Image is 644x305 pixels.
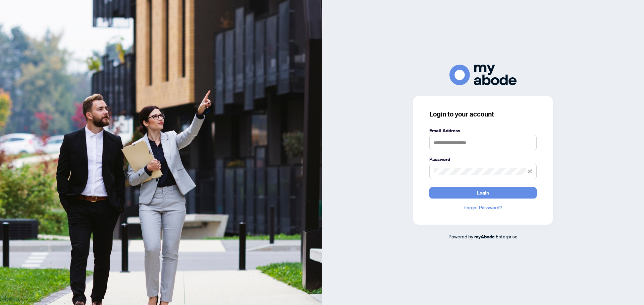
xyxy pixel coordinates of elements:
[429,127,537,134] label: Email Address
[448,233,473,239] span: Powered by
[449,65,517,85] img: ma-logo
[429,109,537,119] h3: Login to your account
[429,204,537,211] a: Forgot Password?
[477,187,489,198] span: Login
[474,233,495,240] a: myAbode
[429,156,537,163] label: Password
[429,187,537,199] button: Login
[496,233,518,239] span: Enterprise
[528,169,532,174] span: eye-invisible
